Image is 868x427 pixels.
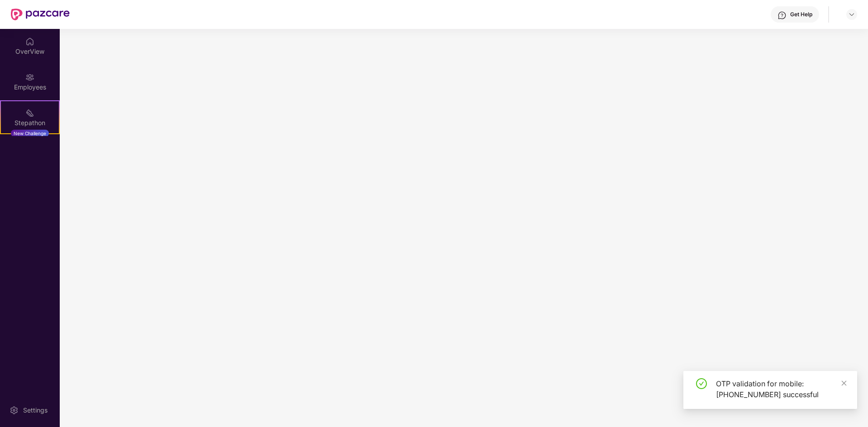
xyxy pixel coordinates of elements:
[790,11,812,18] div: Get Help
[25,37,34,46] img: svg+xml;base64,PHN2ZyBpZD0iSG9tZSIgeG1sbnM9Imh0dHA6Ly93d3cudzMub3JnLzIwMDAvc3ZnIiB3aWR0aD0iMjAiIG...
[1,118,59,127] div: Stepathon
[848,11,855,18] img: svg+xml;base64,PHN2ZyBpZD0iRHJvcGRvd24tMzJ4MzIiIHhtbG5zPSJodHRwOi8vd3d3LnczLm9yZy8yMDAwL3N2ZyIgd2...
[11,130,49,137] div: New Challenge
[10,406,19,415] img: svg+xml;base64,PHN2ZyBpZD0iU2V0dGluZy0yMHgyMCIgeG1sbnM9Imh0dHA6Ly93d3cudzMub3JnLzIwMDAvc3ZnIiB3aW...
[777,11,787,20] img: svg+xml;base64,PHN2ZyBpZD0iSGVscC0zMngzMiIgeG1sbnM9Imh0dHA6Ly93d3cudzMub3JnLzIwMDAvc3ZnIiB3aWR0aD...
[25,108,34,117] img: svg+xml;base64,PHN2ZyB4bWxucz0iaHR0cDovL3d3dy53My5vcmcvMjAwMC9zdmciIHdpZHRoPSIyMSIgaGVpZ2h0PSIyMC...
[841,380,847,386] span: close
[20,406,50,415] div: Settings
[696,378,707,389] span: check-circle
[11,9,70,20] img: New Pazcare Logo
[716,378,846,400] div: OTP validation for mobile: [PHONE_NUMBER] successful
[25,73,34,82] img: svg+xml;base64,PHN2ZyBpZD0iRW1wbG95ZWVzIiB4bWxucz0iaHR0cDovL3d3dy53My5vcmcvMjAwMC9zdmciIHdpZHRoPS...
